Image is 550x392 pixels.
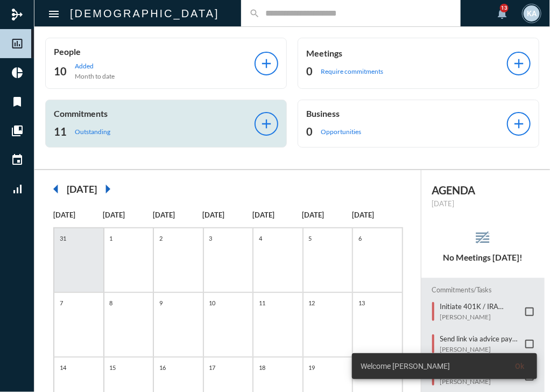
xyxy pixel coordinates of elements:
mat-icon: bookmark [11,95,24,108]
p: 31 [57,234,69,243]
p: Meetings [306,48,507,58]
p: 13 [356,298,368,307]
mat-icon: add [511,56,526,71]
mat-icon: add [259,56,274,71]
mat-icon: insert_chart_outlined [11,37,24,50]
mat-icon: search [249,8,260,19]
mat-icon: reorder [474,229,492,247]
p: 4 [256,234,265,243]
p: Require commitments [321,67,383,75]
h2: 11 [54,124,67,139]
p: Outstanding [75,128,110,136]
p: [DATE] [352,211,402,219]
h2: 0 [306,124,313,139]
p: 2 [157,234,165,243]
mat-icon: arrow_left [45,178,67,200]
p: 1 [107,234,116,243]
mat-icon: collections_bookmark [11,124,24,137]
span: Ok [515,362,524,370]
button: Ok [506,356,533,376]
p: 11 [256,298,268,307]
p: Commitments [54,108,255,118]
p: 3 [207,234,215,243]
h2: [DEMOGRAPHIC_DATA] [70,5,220,22]
h2: 0 [306,64,313,79]
button: Toggle sidenav [43,3,65,24]
mat-icon: Side nav toggle icon [47,8,60,20]
h2: 10 [54,64,67,79]
p: Opportunities [321,128,361,136]
mat-icon: signal_cellular_alt [11,183,24,195]
p: [DATE] [153,211,203,219]
p: [DATE] [302,211,352,219]
p: 16 [157,363,168,372]
p: 17 [207,363,218,372]
p: Added [75,62,115,70]
mat-icon: pie_chart [11,66,24,79]
p: Month to date [75,72,115,80]
mat-icon: mediation [11,8,24,21]
p: People [54,46,255,57]
p: 5 [306,234,315,243]
p: 9 [157,298,165,307]
div: KA [524,5,540,22]
h2: [DATE] [67,183,97,195]
mat-icon: add [511,116,526,131]
mat-icon: event [11,153,24,166]
p: [DATE] [53,211,103,219]
p: [DATE] [103,211,153,219]
h2: AGENDA [432,184,534,197]
mat-icon: add [259,116,274,131]
p: 6 [356,234,364,243]
p: 15 [107,363,119,372]
p: [PERSON_NAME] [440,313,520,321]
p: Initiate 401K / IRA Rollover [440,302,520,311]
h5: No Meetings [DATE]! [421,253,545,262]
p: [DATE] [252,211,302,219]
h2: Commitments/Tasks [432,286,534,294]
span: Welcome [PERSON_NAME] [361,361,450,372]
mat-icon: notifications [496,7,509,20]
p: 7 [57,298,66,307]
p: 18 [256,363,268,372]
div: 13 [500,4,509,12]
p: Send link via advice pay and make sure meeting is scheduled [440,334,520,343]
p: [DATE] [432,199,534,208]
p: 10 [207,298,218,307]
p: [DATE] [203,211,253,219]
p: 19 [306,363,318,372]
p: 14 [57,363,69,372]
p: Business [306,108,507,118]
p: 12 [306,298,318,307]
p: 8 [107,298,116,307]
mat-icon: arrow_right [97,178,118,200]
